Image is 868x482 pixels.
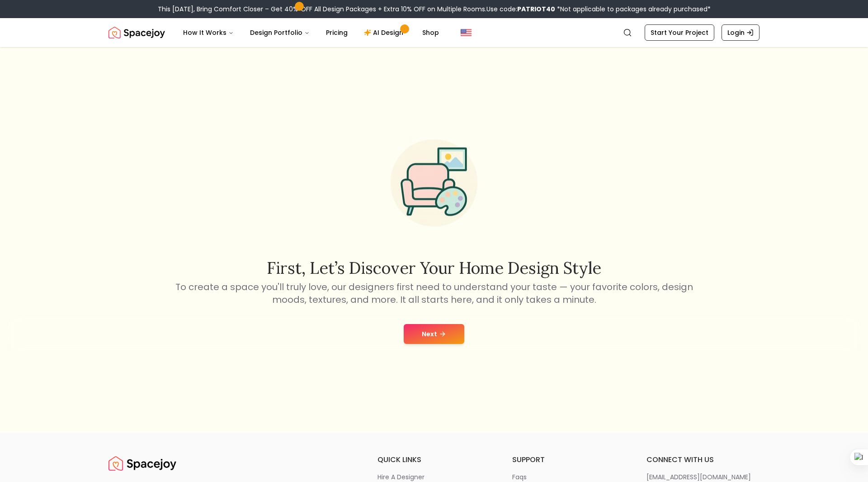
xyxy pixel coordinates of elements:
span: *Not applicable to packages already purchased* [555,5,711,14]
img: Spacejoy Logo [108,454,176,472]
a: Shop [415,24,446,42]
p: [EMAIL_ADDRESS][DOMAIN_NAME] [646,472,751,482]
button: How It Works [176,24,241,42]
div: This [DATE], Bring Comfort Closer – Get 40% OFF All Design Packages + Extra 10% OFF on Multiple R... [158,5,711,14]
a: [EMAIL_ADDRESS][DOMAIN_NAME] [646,472,759,482]
h6: support [512,454,625,465]
h6: quick links [377,454,491,465]
p: hire a designer [377,472,425,482]
a: Spacejoy [108,454,176,472]
a: AI Design [357,24,413,42]
a: Login [722,24,759,41]
a: faqs [512,472,625,482]
h2: First, let’s discover your home design style [174,259,694,277]
nav: Main [176,24,446,42]
nav: Global [108,18,759,47]
h6: connect with us [646,454,759,465]
a: Pricing [319,24,355,42]
p: To create a space you'll truly love, our designers first need to understand your taste — your fav... [174,281,694,306]
a: Spacejoy [108,24,165,42]
button: Next [404,324,464,344]
span: Use code: [486,5,555,14]
b: PATRIOT40 [517,5,555,14]
button: Design Portfolio [243,24,317,42]
img: United States [461,27,472,38]
img: Spacejoy Logo [108,24,165,42]
a: Start Your Project [645,24,714,41]
a: hire a designer [377,472,491,482]
p: faqs [512,472,527,482]
img: Start Style Quiz Illustration [376,125,492,241]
